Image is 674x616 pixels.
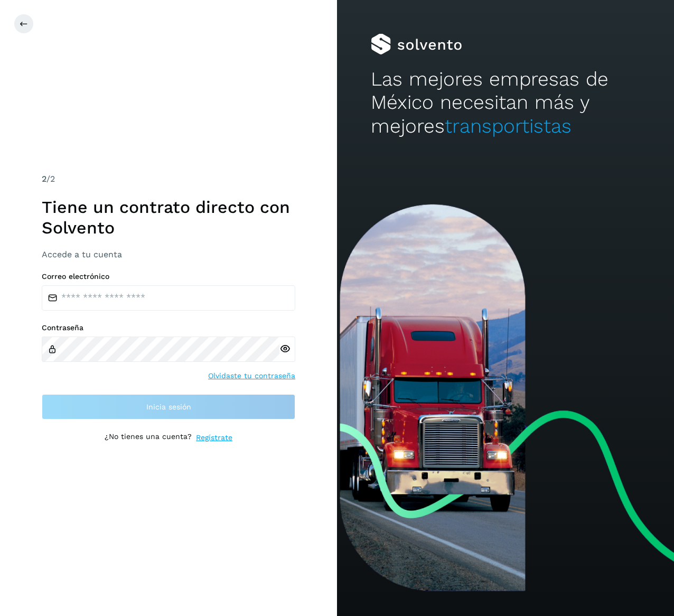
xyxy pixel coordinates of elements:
[42,197,295,238] h1: Tiene un contrato directo con Solvento
[208,370,295,381] a: Olvidaste tu contraseña
[42,323,295,332] label: Contraseña
[445,115,572,137] span: transportistas
[42,174,46,184] span: 2
[105,432,192,443] p: ¿No tienes una cuenta?
[42,394,295,419] button: Inicia sesión
[371,68,640,138] h2: Las mejores empresas de México necesitan más y mejores
[42,272,295,281] label: Correo electrónico
[42,249,295,259] h3: Accede a tu cuenta
[196,432,232,443] a: Regístrate
[146,403,191,410] span: Inicia sesión
[42,173,295,185] div: /2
